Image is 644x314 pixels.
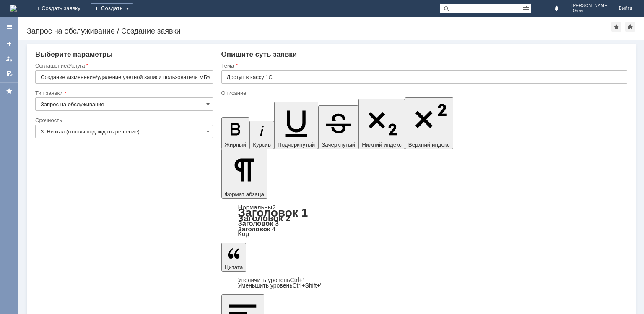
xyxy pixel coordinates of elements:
[362,141,402,148] span: Нижний индекс
[358,99,405,149] button: Нижний индекс
[238,282,322,289] a: Decrease
[225,141,247,148] span: Жирный
[274,102,318,149] button: Подчеркнутый
[221,243,247,272] button: Цитата
[35,50,113,58] span: Выберите параметры
[221,117,250,149] button: Жирный
[221,63,626,68] div: Тема
[238,206,308,219] a: Заголовок 1
[253,141,271,148] span: Курсив
[292,282,321,289] span: Ctrl+Shift+'
[571,3,609,8] span: [PERSON_NAME]
[318,105,358,149] button: Зачеркнутый
[322,141,355,148] span: Зачеркнутый
[35,118,211,123] div: Срочность
[221,149,267,199] button: Формат абзаца
[91,3,133,13] div: Создать
[625,22,635,32] div: Сделать домашней страницей
[249,121,274,149] button: Курсив
[405,97,453,149] button: Верхний индекс
[3,37,16,50] a: Создать заявку
[225,191,264,197] span: Формат абзаца
[221,90,626,96] div: Описание
[221,50,297,58] span: Опишите суть заявки
[3,67,16,81] a: Мои согласования
[221,277,627,288] div: Цитата
[290,277,304,283] span: Ctrl+'
[408,141,450,148] span: Верхний индекс
[238,220,279,227] a: Заголовок 3
[238,225,275,233] a: Заголовок 4
[35,90,211,96] div: Тип заявки
[10,5,17,12] a: Перейти на домашнюю страницу
[571,8,609,13] span: Юлия
[238,204,276,211] a: Нормальный
[3,52,16,65] a: Мои заявки
[27,27,611,35] div: Запрос на обслуживание / Создание заявки
[221,204,627,237] div: Формат абзаца
[522,4,531,12] span: Расширенный поиск
[238,230,249,238] a: Код
[238,213,291,223] a: Заголовок 2
[35,63,211,68] div: Соглашение/Услуга
[278,141,315,148] span: Подчеркнутый
[238,277,304,283] a: Increase
[10,5,17,12] img: logo
[611,22,621,32] div: Добавить в избранное
[225,264,243,270] span: Цитата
